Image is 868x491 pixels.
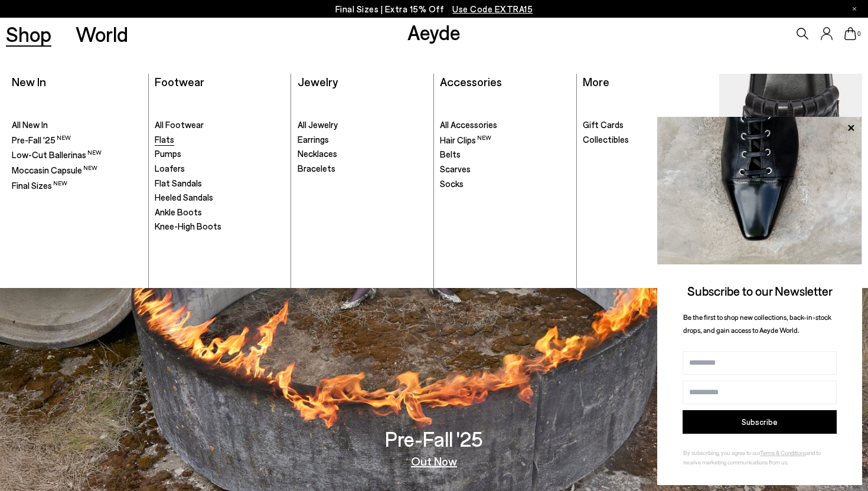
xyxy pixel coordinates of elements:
a: Terms & Conditions [760,449,806,456]
span: All Jewelry [298,119,338,130]
span: Loafers [155,163,185,174]
a: Pumps [155,148,285,160]
a: Accessories [440,74,502,89]
a: Jewelry [298,74,338,89]
span: Ankle Boots [155,207,202,217]
a: Knee-High Boots [155,221,285,233]
a: Low-Cut Ballerinas [12,149,142,161]
a: Socks [440,178,570,190]
a: Collectibles [583,134,713,146]
span: Pumps [155,148,181,159]
span: All Accessories [440,119,497,130]
p: Final Sizes | Extra 15% Off [335,2,533,17]
a: Hair Clips [440,134,570,146]
a: Ankle Boots [155,207,285,218]
span: Pre-Fall '25 [12,135,71,145]
span: Final Sizes [12,180,67,191]
a: All New In [12,119,142,131]
a: World [76,24,128,44]
a: Aeyde [407,19,461,44]
span: Socks [440,178,464,189]
a: New In [12,74,46,89]
a: Bracelets [298,163,428,175]
span: 0 [856,31,862,37]
span: Necklaces [298,148,337,159]
a: Belts [440,149,570,161]
span: Bracelets [298,163,335,174]
a: Earrings [298,134,428,146]
span: Gift Cards [583,119,624,130]
a: Necklaces [298,148,428,160]
a: More [583,74,609,89]
span: Knee-High Boots [155,221,221,231]
a: Flats [155,134,285,146]
span: Navigate to /collections/ss25-final-sizes [452,4,533,14]
a: Scarves [440,163,570,175]
span: By subscribing, you agree to our [683,449,760,456]
a: All Footwear [155,119,285,131]
span: Belts [440,149,461,159]
span: Heeled Sandals [155,192,213,202]
span: Flats [155,134,174,145]
span: Low-Cut Ballerinas [12,149,102,160]
button: Subscribe [683,410,837,434]
a: All Accessories [440,119,570,131]
span: All New In [12,119,48,130]
span: Subscribe to our Newsletter [687,283,833,298]
img: Mobile_e6eede4d-78b8-4bd1-ae2a-4197e375e133_900x.jpg [720,74,862,282]
a: Gift Cards [583,119,713,131]
span: Moccasin Capsule [12,165,97,175]
a: Heeled Sandals [155,192,285,204]
span: Be the first to shop new collections, back-in-stock drops, and gain access to Aeyde World. [683,313,831,335]
a: Pre-Fall '25 [12,134,142,146]
a: Moccasin Capsule [720,74,862,282]
a: Flat Sandals [155,178,285,189]
a: Out Now [411,455,457,467]
span: Hair Clips [440,135,491,145]
a: Loafers [155,163,285,175]
a: Moccasin Capsule [12,164,142,176]
span: Earrings [298,134,329,145]
a: Shop [6,24,51,44]
a: 0 [844,27,856,40]
span: All Footwear [155,119,204,130]
h3: Pre-Fall '25 [385,428,483,449]
a: Footwear [155,74,204,89]
span: Collectibles [583,134,629,145]
span: Scarves [440,163,471,174]
span: Flat Sandals [155,178,202,188]
img: ca3f721fb6ff708a270709c41d776025.jpg [657,117,862,264]
a: All Jewelry [298,119,428,131]
a: Final Sizes [12,179,142,192]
